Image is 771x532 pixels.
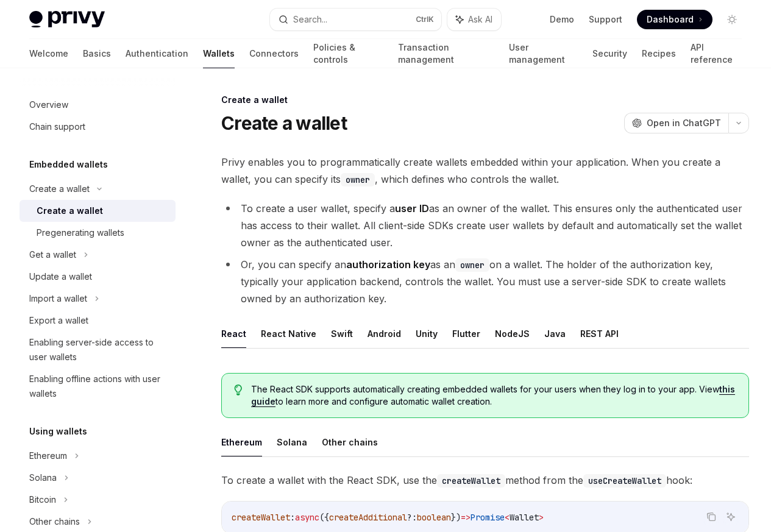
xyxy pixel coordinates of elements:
[29,492,56,507] div: Bitcoin
[29,449,67,463] div: Ethereum
[221,319,246,348] button: React
[29,372,168,401] div: Enabling offline actions with user wallets
[461,512,471,523] span: =>
[20,200,176,222] a: Create a wallet
[83,39,111,68] a: Basics
[29,39,68,68] a: Welcome
[647,13,694,26] span: Dashboard
[221,112,347,134] h1: Create a wallet
[37,204,103,218] div: Create a wallet
[417,512,451,523] span: boolean
[20,266,176,288] a: Update a wallet
[447,9,501,30] button: Ask AI
[416,319,438,348] button: Unity
[398,39,495,68] a: Transaction management
[29,247,76,262] div: Get a wallet
[203,39,235,68] a: Wallets
[293,12,327,27] div: Search...
[20,332,176,368] a: Enabling server-side access to user wallets
[29,424,87,439] h5: Using wallets
[722,10,742,29] button: Toggle dark mode
[723,509,739,525] button: Ask AI
[234,385,243,395] svg: Tip
[407,512,417,523] span: ?:
[691,39,742,68] a: API reference
[29,98,68,112] div: Overview
[510,512,539,523] span: Wallet
[416,15,434,24] span: Ctrl K
[290,512,295,523] span: :
[341,173,375,186] code: owner
[270,9,441,30] button: Search...CtrlK
[455,258,489,272] code: owner
[20,116,176,138] a: Chain support
[437,474,505,488] code: createWallet
[221,428,262,456] button: Ethereum
[642,39,676,68] a: Recipes
[20,368,176,405] a: Enabling offline actions with user wallets
[221,94,749,106] div: Create a wallet
[29,157,108,172] h5: Embedded wallets
[509,39,578,68] a: User management
[20,222,176,244] a: Pregenerating wallets
[29,119,85,134] div: Chain support
[29,470,57,485] div: Solana
[580,319,619,348] button: REST API
[29,269,92,284] div: Update a wallet
[295,512,319,523] span: async
[29,335,168,364] div: Enabling server-side access to user wallets
[368,319,401,348] button: Android
[29,182,90,196] div: Create a wallet
[261,319,316,348] button: React Native
[29,291,87,306] div: Import a wallet
[550,13,574,26] a: Demo
[395,202,429,215] strong: user ID
[232,512,290,523] span: createWallet
[221,154,749,188] span: Privy enables you to programmatically create wallets embedded within your application. When you c...
[277,428,307,456] button: Solana
[468,13,492,26] span: Ask AI
[221,472,749,489] span: To create a wallet with the React SDK, use the method from the hook:
[20,310,176,332] a: Export a wallet
[452,319,480,348] button: Flutter
[647,117,721,129] span: Open in ChatGPT
[29,514,80,529] div: Other chains
[329,512,407,523] span: createAdditional
[505,512,510,523] span: <
[624,113,728,133] button: Open in ChatGPT
[322,428,378,456] button: Other chains
[319,512,329,523] span: ({
[29,313,88,328] div: Export a wallet
[221,256,749,307] li: Or, you can specify an as an on a wallet. The holder of the authorization key, typically your app...
[331,319,353,348] button: Swift
[592,39,627,68] a: Security
[126,39,188,68] a: Authentication
[495,319,530,348] button: NodeJS
[637,10,712,29] a: Dashboard
[451,512,461,523] span: })
[251,383,736,408] span: The React SDK supports automatically creating embedded wallets for your users when they log in to...
[589,13,622,26] a: Support
[37,225,124,240] div: Pregenerating wallets
[249,39,299,68] a: Connectors
[221,200,749,251] li: To create a user wallet, specify a as an owner of the wallet. This ensures only the authenticated...
[471,512,505,523] span: Promise
[313,39,383,68] a: Policies & controls
[29,11,105,28] img: light logo
[20,94,176,116] a: Overview
[544,319,566,348] button: Java
[346,258,430,271] strong: authorization key
[539,512,544,523] span: >
[583,474,666,488] code: useCreateWallet
[703,509,719,525] button: Copy the contents from the code block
